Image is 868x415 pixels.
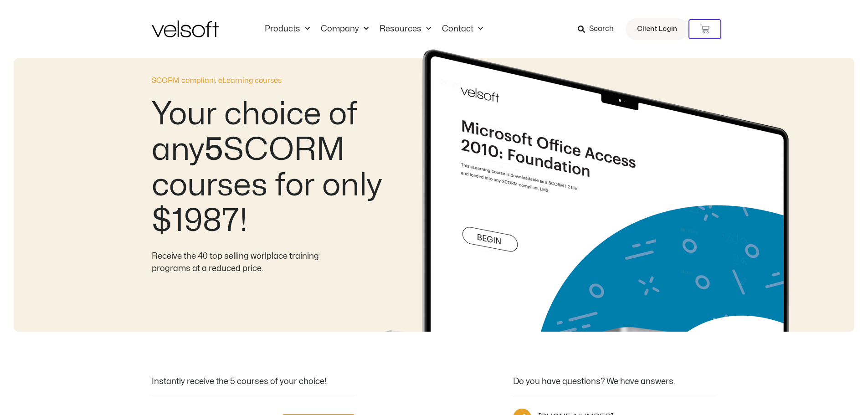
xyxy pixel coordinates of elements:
a: CompanyMenu Toggle [315,24,374,34]
b: 5 [204,135,223,165]
a: ProductsMenu Toggle [259,24,315,34]
a: Client Login [626,18,688,40]
p: SCORM compliant eLearning courses [152,75,411,86]
a: ResourcesMenu Toggle [374,24,437,34]
a: Search [578,21,620,37]
div: Do you have questions? We have answers. [513,375,716,388]
img: Velsoft Training Materials [152,20,219,37]
div: Receive the 40 top selling worlplace training programs at a reduced price. [152,250,354,276]
h2: Your choice of any SCORM courses for only $1987! [152,97,383,239]
a: ContactMenu Toggle [437,24,488,34]
span: Client Login [637,23,677,35]
span: Search [589,23,614,35]
nav: Menu [259,24,488,34]
div: Instantly receive the 5 courses of your choice! [152,375,355,388]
